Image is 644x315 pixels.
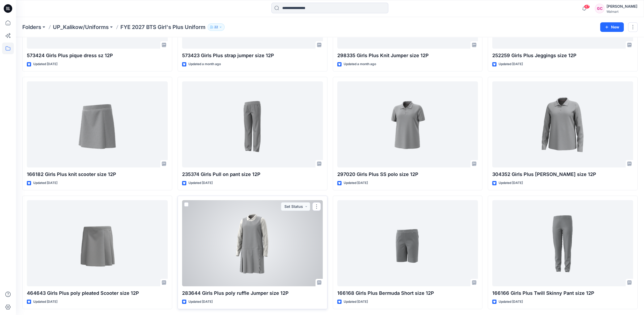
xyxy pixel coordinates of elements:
[344,299,368,305] p: Updated [DATE]
[33,180,57,186] p: Updated [DATE]
[182,81,323,167] a: 235374 Girls Pull on pant size 12P
[27,171,168,178] p: 166182 Girls Plus knit scooter size 12P
[120,23,205,31] p: FYE 2027 BTS Girl's Plus Uniform
[492,171,633,178] p: 304352 Girls Plus [PERSON_NAME] size 12P
[33,299,57,305] p: Updated [DATE]
[182,200,323,286] a: 283644 Girls Plus poly ruffle Jumper size 12P
[182,171,323,178] p: 235374 Girls Pull on pant size 12P
[337,200,478,286] a: 166168 Girls Plus Bermuda Short size 12P
[208,23,225,31] button: 22
[27,200,168,286] a: 464643 Girls Plus poly pleated Scooter size 12P
[499,180,523,186] p: Updated [DATE]
[22,23,41,31] a: Folders
[607,3,637,10] div: [PERSON_NAME]
[607,10,637,14] div: Walmart
[214,24,218,30] p: 22
[27,289,168,297] p: 464643 Girls Plus poly pleated Scooter size 12P
[337,52,478,59] p: 298335 Girls Plus Knit Jumper size 12P
[337,171,478,178] p: 297020 Girls Plus SS polo size 12P
[188,61,221,67] p: Updated a month ago
[188,299,213,305] p: Updated [DATE]
[499,61,523,67] p: Updated [DATE]
[600,22,624,32] button: New
[27,81,168,167] a: 166182 Girls Plus knit scooter size 12P
[595,4,604,13] div: GC
[337,81,478,167] a: 297020 Girls Plus SS polo size 12P
[499,299,523,305] p: Updated [DATE]
[492,52,633,59] p: 252259 Girls Plus Jeggings size 12P
[33,61,57,67] p: Updated [DATE]
[182,52,323,59] p: 573423 Girls Plus strap jumper size 12P
[492,289,633,297] p: 166166 Girls Plus Twill Skinny Pant size 12P
[27,52,168,59] p: 573424 Girls Plus pique dress sz 12P
[344,61,376,67] p: Updated a month ago
[584,5,590,9] span: 47
[53,23,109,31] a: UP_Kalikow/Uniforms
[188,180,213,186] p: Updated [DATE]
[344,180,368,186] p: Updated [DATE]
[337,289,478,297] p: 166168 Girls Plus Bermuda Short size 12P
[492,200,633,286] a: 166166 Girls Plus Twill Skinny Pant size 12P
[182,289,323,297] p: 283644 Girls Plus poly ruffle Jumper size 12P
[492,81,633,167] a: 304352 Girls Plus LS polo size 12P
